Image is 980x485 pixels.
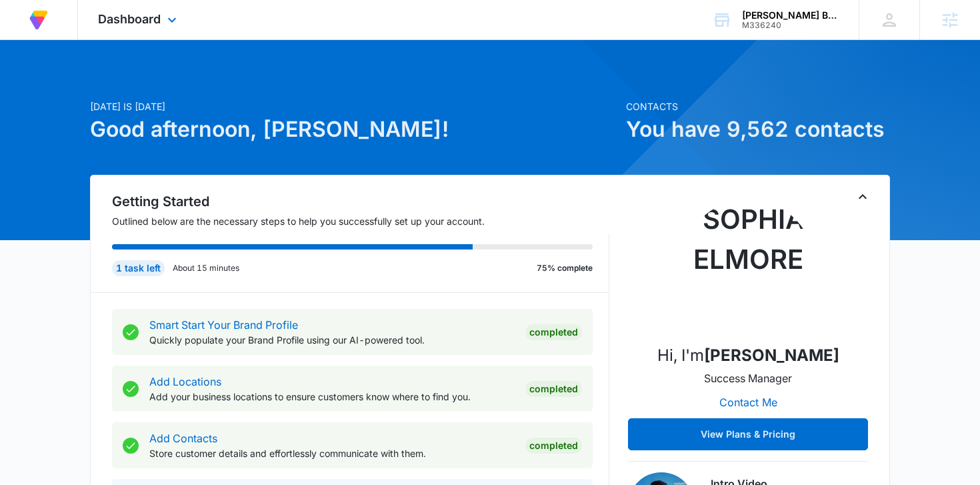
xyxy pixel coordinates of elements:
p: 75% complete [537,262,593,274]
a: Smart Start Your Brand Profile [149,318,298,332]
p: Outlined below are the necessary steps to help you successfully set up your account. [112,214,609,228]
div: account name [742,10,839,21]
p: About 15 minutes [173,262,239,274]
p: Success Manager [704,370,792,386]
div: Domain: [DOMAIN_NAME] [35,35,147,45]
img: tab_keywords_by_traffic_grey.svg [133,77,143,88]
p: Quickly populate your Brand Profile using our AI-powered tool. [149,333,515,347]
div: Completed [525,324,582,340]
button: Toggle Collapse [855,189,871,205]
img: Sophia Elmore [681,199,815,333]
h1: Good afternoon, [PERSON_NAME]! [90,113,618,145]
img: tab_domain_overview_orange.svg [36,77,47,88]
p: [DATE] is [DATE] [90,99,618,113]
div: account id [742,21,839,30]
div: Completed [525,438,582,454]
p: Add your business locations to ensure customers know where to find you. [149,390,515,404]
img: logo_orange.svg [21,21,32,32]
button: Contact Me [706,386,791,418]
p: Contacts [626,99,890,113]
img: website_grey.svg [21,35,32,45]
h1: You have 9,562 contacts [626,113,890,145]
p: Hi, I'm [657,344,839,368]
strong: [PERSON_NAME] [704,346,839,365]
div: Domain Overview [51,79,119,87]
h2: Getting Started [112,191,609,211]
a: Add Locations [149,375,221,388]
span: Dashboard [98,12,161,26]
div: 1 task left [112,260,165,276]
p: Store customer details and effortlessly communicate with them. [149,446,515,460]
div: v 4.0.25 [37,21,65,32]
div: Keywords by Traffic [147,79,225,87]
div: Completed [525,381,582,397]
button: View Plans & Pricing [628,418,868,450]
img: Volusion [27,8,51,32]
a: Add Contacts [149,432,217,445]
